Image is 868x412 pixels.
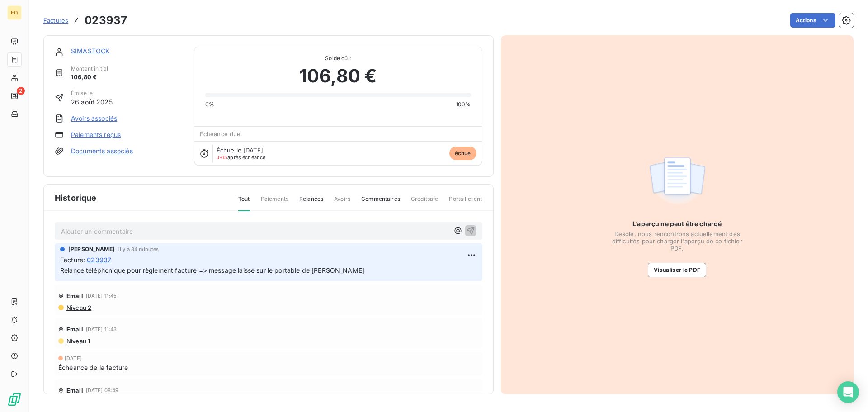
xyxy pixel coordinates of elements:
[205,54,471,62] span: Solde dû :
[790,13,835,28] button: Actions
[71,47,109,55] a: SIMASTOCK
[66,387,83,394] span: Email
[86,293,117,298] span: [DATE] 11:45
[85,12,127,28] h3: 023937
[200,130,241,137] span: Échéance due
[65,355,82,361] span: [DATE]
[449,195,482,210] span: Portail client
[43,17,68,24] span: Factures
[86,388,119,393] span: [DATE] 08:49
[66,292,83,299] span: Email
[71,65,108,73] span: Montant initial
[205,100,214,109] span: 0%
[411,195,439,210] span: Creditsafe
[7,392,22,407] img: Logo LeanPay
[632,219,722,228] span: L’aperçu ne peut être chargé
[837,381,859,403] div: Open Intercom Messenger
[217,147,263,154] span: Échue le [DATE]
[55,192,97,204] span: Historique
[58,363,128,372] span: Échéance de la facture
[71,147,133,156] a: Documents associés
[449,147,476,160] span: échue
[60,255,85,265] span: Facture :
[66,304,91,311] span: Niveau 2
[87,255,111,265] span: 023937
[66,337,90,345] span: Niveau 1
[60,266,364,274] span: Relance téléphonique pour règlement facture => message laissé sur le portable de [PERSON_NAME]
[17,87,25,95] span: 2
[43,16,68,25] a: Factures
[334,195,350,210] span: Avoirs
[118,246,159,252] span: il y a 34 minutes
[7,5,22,20] div: EQ
[71,130,121,139] a: Paiements reçus
[238,195,250,211] span: Tout
[217,154,228,161] span: J+15
[71,73,108,82] span: 106,80 €
[217,155,266,160] span: après échéance
[261,195,288,210] span: Paiements
[299,195,323,210] span: Relances
[71,97,113,107] span: 26 août 2025
[648,263,706,277] button: Visualiser le PDF
[86,327,117,332] span: [DATE] 11:43
[68,245,115,253] span: [PERSON_NAME]
[605,230,750,252] span: Désolé, nous rencontrons actuellement des difficultés pour charger l'aperçu de ce fichier PDF.
[66,326,83,333] span: Email
[361,195,400,210] span: Commentaires
[71,114,117,123] a: Avoirs associés
[456,100,471,109] span: 100%
[299,62,377,90] span: 106,80 €
[71,89,113,97] span: Émise le
[648,152,706,208] img: Empty state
